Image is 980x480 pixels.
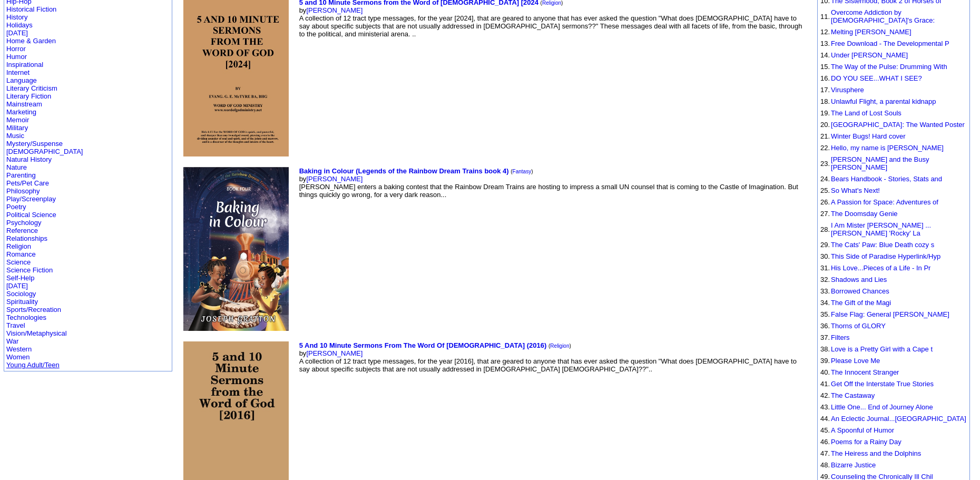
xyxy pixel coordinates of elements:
font: 29. [820,241,830,249]
font: 36. [820,322,830,330]
a: Inspirational [6,61,43,68]
font: 23. [820,160,830,168]
a: Memoir [6,116,29,124]
font: 14. [820,51,830,59]
a: Philosophy [6,187,40,195]
font: 13. [820,40,830,47]
a: [DEMOGRAPHIC_DATA] [6,148,83,155]
a: The Land of Lost Souls [831,109,901,117]
a: Little One... End of Journey Alone [831,403,933,411]
font: 46. [820,438,830,446]
a: Hello, my name is [PERSON_NAME] [831,144,944,152]
a: Virusphere [831,86,864,94]
font: 35. [820,310,830,318]
a: Play/Screenplay [6,195,56,203]
a: The Heiress and the Dolphins [831,449,921,457]
a: Under [PERSON_NAME] [831,51,908,59]
font: 18. [820,97,830,105]
a: Free Download - The Developmental P [831,40,949,47]
a: Horror [6,45,26,53]
font: 48. [820,461,830,469]
a: Borrowed Chances [831,287,889,295]
a: Humor [6,53,27,61]
a: [PERSON_NAME] [306,175,362,183]
font: 16. [820,74,830,82]
a: False Flag: General [PERSON_NAME] [831,310,949,318]
a: The Innocent Stranger [831,368,899,376]
font: 12. [820,28,830,36]
font: 33. [820,287,830,295]
a: Science Fiction [6,266,53,274]
a: Filters [831,334,849,341]
a: A Passion for Space: Adventures of [831,198,938,206]
a: The Castaway [831,391,875,399]
font: by A collection of 12 tract type messages, for the year [2016], that are geared to anyone that ha... [299,341,797,373]
a: Mainstream [6,100,42,108]
font: 39. [820,357,830,365]
b: 5 And 10 Minute Sermons From The Word Of [DEMOGRAPHIC_DATA] (2016) [299,341,547,349]
a: Poems for a Rainy Day [831,438,901,446]
a: Language [6,76,37,84]
a: Unlawful Flight, a parental kidnapp [831,97,936,105]
a: Shadows and Lies [831,276,887,283]
font: 26. [820,198,830,206]
a: Sports/Recreation [6,306,61,314]
a: Romance [6,250,36,258]
a: Parenting [6,171,36,179]
font: 25. [820,187,830,194]
font: 45. [820,426,830,434]
font: 19. [820,109,830,117]
img: 80795.jpeg [183,167,289,331]
font: 32. [820,276,830,283]
a: Bizarre Justice [831,461,876,469]
a: Holidays [6,21,33,29]
a: [DATE] [6,282,28,290]
a: Love is a Pretty Girl with a Cape t [831,345,933,353]
a: Melting [PERSON_NAME] [831,28,911,36]
font: ( ) [511,169,533,174]
font: 28. [820,226,830,233]
a: [GEOGRAPHIC_DATA]: The Wanted Poster [831,121,965,129]
a: Technologies [6,314,46,321]
a: Baking in Colour (Legends of the Rainbow Dream Trains book 4) [299,167,509,175]
a: Sociology [6,290,36,298]
a: The Cats' Paw: Blue Death cozy s [831,241,934,249]
a: Religion [6,242,31,250]
a: Poetry [6,203,26,211]
font: 41. [820,380,830,388]
a: Get Off the Interstate True Stories [831,380,934,388]
a: Home & Garden [6,37,56,45]
font: ( ) [548,343,571,349]
a: Religion [550,343,569,349]
font: 15. [820,63,830,71]
a: The Doomsday Genie [831,210,897,218]
font: 21. [820,132,830,140]
font: 47. [820,449,830,457]
a: His Love...Pieces of a Life - In Pr [831,264,930,272]
font: 31. [820,264,830,272]
a: [PERSON_NAME] [306,349,362,357]
a: Vision/Metaphysical [6,329,67,337]
font: 24. [820,175,830,183]
a: Thorns of GLORY [831,322,886,330]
